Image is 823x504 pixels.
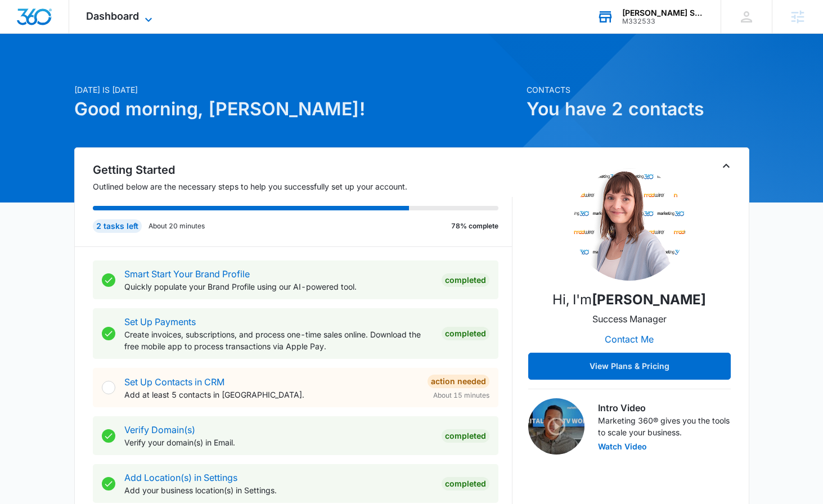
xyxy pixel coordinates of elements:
[528,398,584,454] img: Intro Video
[112,65,121,74] img: tab_keywords_by_traffic_grey.svg
[86,10,139,22] span: Dashboard
[527,96,749,123] h1: You have 2 contacts
[124,376,224,388] a: Set Up Contacts in CRM
[124,484,433,496] p: Add your business location(s) in Settings.
[93,181,512,192] p: Outlined below are the necessary steps to help you successfully set up your account.
[124,436,433,448] p: Verify your domain(s) in Email.
[124,472,237,483] a: Add Location(s) in Settings
[433,390,489,400] span: About 15 minutes
[124,389,419,400] p: Add at least 5 contacts in [GEOGRAPHIC_DATA].
[124,328,433,352] p: Create invoices, subscriptions, and process one-time sales online. Download the free mobile app t...
[18,29,27,38] img: website_grey.svg
[442,477,489,490] div: Completed
[124,424,195,435] a: Verify Domain(s)
[124,281,433,292] p: Quickly populate your Brand Profile using our AI-powered tool.
[124,66,190,74] div: Keywords by Traffic
[592,312,667,326] p: Success Manager
[428,375,489,388] div: Action Needed
[719,159,733,173] button: Toggle Collapse
[598,443,647,451] button: Watch Video
[18,18,27,27] img: logo_orange.svg
[442,429,489,443] div: Completed
[573,168,686,281] img: Christy Perez
[93,161,512,178] h2: Getting Started
[74,84,520,96] p: [DATE] is [DATE]
[527,84,749,96] p: Contacts
[622,8,704,17] div: account name
[451,221,498,231] p: 78% complete
[29,29,124,38] div: Domain: [DOMAIN_NAME]
[442,273,489,287] div: Completed
[74,96,520,123] h1: Good morning, [PERSON_NAME]!
[93,219,142,233] div: 2 tasks left
[592,291,706,308] strong: [PERSON_NAME]
[149,221,205,231] p: About 20 minutes
[43,66,101,74] div: Domain Overview
[598,415,731,438] p: Marketing 360® gives you the tools to scale your business.
[124,268,250,280] a: Smart Start Your Brand Profile
[30,65,39,74] img: tab_domain_overview_orange.svg
[598,401,731,415] h3: Intro Video
[593,326,665,353] button: Contact Me
[32,18,55,27] div: v 4.0.25
[552,290,706,310] p: Hi, I'm
[528,353,731,380] button: View Plans & Pricing
[124,316,196,327] a: Set Up Payments
[622,17,704,25] div: account id
[442,327,489,340] div: Completed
